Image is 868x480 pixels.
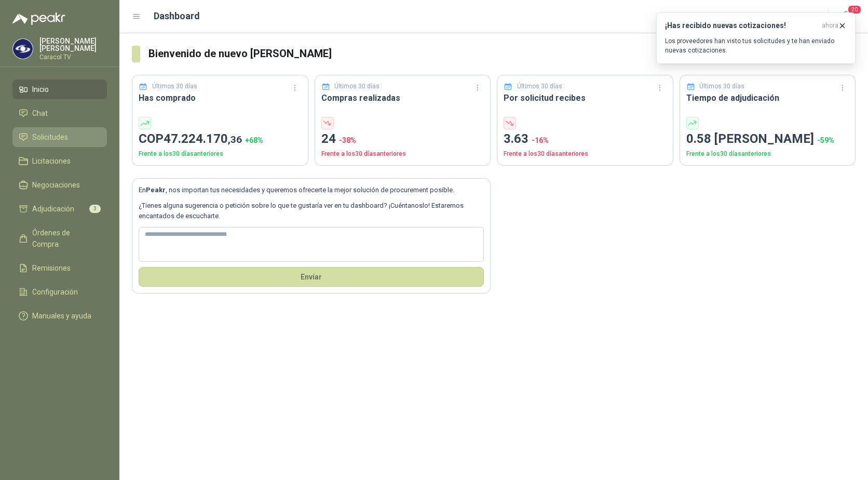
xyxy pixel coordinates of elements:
span: Remisiones [32,262,71,274]
p: Últimos 30 días [334,82,379,91]
a: Solicitudes [12,127,107,147]
span: -59 % [817,136,834,144]
b: Peakr [146,186,166,194]
p: En , nos importan tus necesidades y queremos ofrecerte la mejor solución de procurement posible. [139,185,484,195]
img: Logo peakr [12,12,65,25]
h1: Dashboard [154,9,200,23]
h3: Por solicitud recibes [504,91,667,104]
button: Envíar [139,267,484,287]
a: Licitaciones [12,151,107,171]
p: Frente a los 30 días anteriores [504,149,667,159]
p: Últimos 30 días [152,82,197,91]
span: Configuración [32,286,78,298]
a: Negociaciones [12,175,107,195]
a: Órdenes de Compra [12,223,107,254]
a: Chat [12,103,107,123]
p: [PERSON_NAME] [PERSON_NAME] [39,37,107,52]
p: 0.58 [PERSON_NAME] [686,129,849,149]
p: Los proveedores han visto tus solicitudes y te han enviado nuevas cotizaciones. [665,36,847,55]
a: Manuales y ayuda [12,306,107,326]
p: Frente a los 30 días anteriores [139,149,302,159]
span: 47.224.170 [164,131,242,146]
h3: Tiempo de adjudicación [686,91,849,104]
a: Configuración [12,282,107,302]
p: ¿Tienes alguna sugerencia o petición sobre lo que te gustaría ver en tu dashboard? ¡Cuéntanoslo! ... [139,201,484,222]
span: Solicitudes [32,131,68,143]
p: Últimos 30 días [517,82,562,91]
img: Company Logo [13,39,33,59]
span: -16 % [532,136,549,144]
span: Inicio [32,84,49,95]
span: Licitaciones [32,155,71,167]
button: ¡Has recibido nuevas cotizaciones!ahora Los proveedores han visto tus solicitudes y te han enviad... [656,12,856,64]
span: Órdenes de Compra [32,227,97,250]
span: ahora [822,21,838,30]
span: Adjudicación [32,203,74,215]
a: Adjudicación3 [12,199,107,219]
span: 3 [89,205,101,213]
p: COP [139,129,302,149]
a: Inicio [12,79,107,99]
a: Remisiones [12,258,107,278]
span: + 68 % [245,136,263,144]
span: Manuales y ayuda [32,310,91,322]
p: Frente a los 30 días anteriores [321,149,484,159]
h3: ¡Has recibido nuevas cotizaciones! [665,21,818,30]
h3: Compras realizadas [321,91,484,104]
p: 24 [321,129,484,149]
p: Caracol TV [39,54,107,60]
span: -38 % [339,136,356,144]
span: Negociaciones [32,179,80,191]
p: Últimos 30 días [699,82,744,91]
p: 3.63 [504,129,667,149]
button: 20 [837,7,856,26]
span: 20 [847,5,862,15]
span: Chat [32,108,48,119]
span: ,36 [228,134,242,145]
h3: Has comprado [139,91,302,104]
p: Frente a los 30 días anteriores [686,149,849,159]
h3: Bienvenido de nuevo [PERSON_NAME] [148,46,856,62]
